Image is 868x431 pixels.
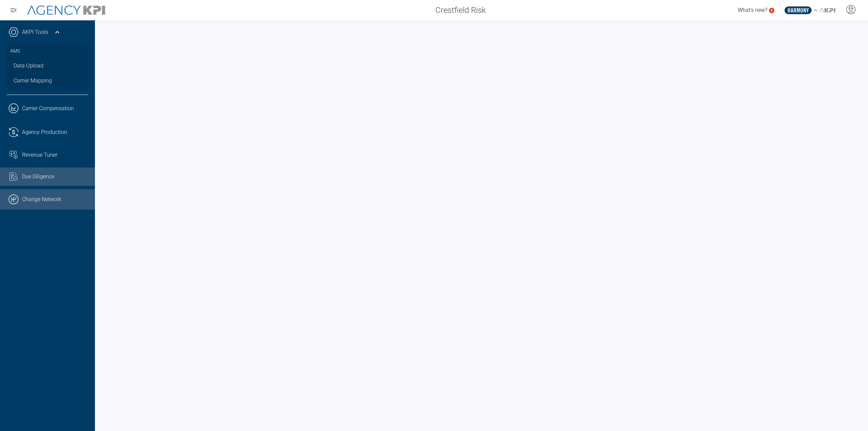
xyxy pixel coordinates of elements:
[22,128,67,136] span: Agency Production
[435,4,486,16] span: Crestfield Risk
[22,151,57,159] span: Revenue Tuner
[10,44,85,58] h3: AMS
[27,5,105,15] img: AgencyKPI
[7,58,88,73] a: Data Upload
[22,173,54,181] span: Due Diligence
[769,8,774,13] a: 5
[22,28,48,36] a: AKPI Tools
[7,73,88,88] a: Carrier Mapping
[771,8,773,12] text: 5
[738,7,767,13] span: What's new?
